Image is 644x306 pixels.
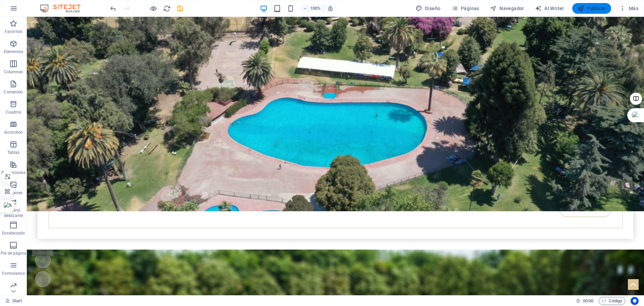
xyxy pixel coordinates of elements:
[4,69,23,75] p: Columnas
[327,5,333,11] i: Al redimensionar, ajustar el nivel de zoom automáticamente para ajustarse al dispositivo elegido.
[535,5,564,12] span: AI Writer
[616,3,641,14] button: Más
[599,297,625,305] button: Código
[449,3,482,14] button: Páginas
[1,251,26,256] p: Pie de página
[4,190,22,195] p: Imágenes
[39,4,89,12] img: Editor Logo
[176,4,184,12] button: save
[572,3,611,14] button: Publicar
[4,89,23,95] p: Contenido
[619,5,638,12] span: Más
[6,110,21,115] p: Cuadros
[578,5,606,12] span: Publicar
[602,297,622,305] span: Código
[5,297,22,305] a: Haz clic para cancelar la selección y doble clic para abrir páginas
[1,170,25,175] p: Prestaciones
[2,271,24,276] p: Formularios
[413,3,443,14] div: Diseño (Ctrl+Alt+Y)
[487,3,527,14] button: Navegador
[176,5,184,12] i: Guardar (Ctrl+S)
[416,5,441,12] span: Diseño
[588,298,589,303] span: :
[310,4,321,12] h6: 100%
[7,150,20,155] p: Tablas
[109,4,117,12] button: undo
[490,5,524,12] span: Navegador
[109,5,117,12] i: Deshacer: Eliminar elementos (Ctrl+Z)
[576,297,594,305] h6: Tiempo de la sesión
[300,4,324,12] button: 100%
[4,130,23,135] p: Accordion
[583,297,593,305] span: 00 00
[4,49,23,54] p: Elementos
[413,3,443,14] button: Diseño
[451,5,479,12] span: Páginas
[532,3,567,14] button: AI Writer
[2,230,25,236] p: Encabezado
[149,4,157,12] button: Haz clic para salir del modo de previsualización y seguir editando
[5,29,22,34] p: Favoritos
[631,297,639,305] button: Usercentrics
[163,4,171,12] button: reload
[163,5,171,12] i: Volver a cargar página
